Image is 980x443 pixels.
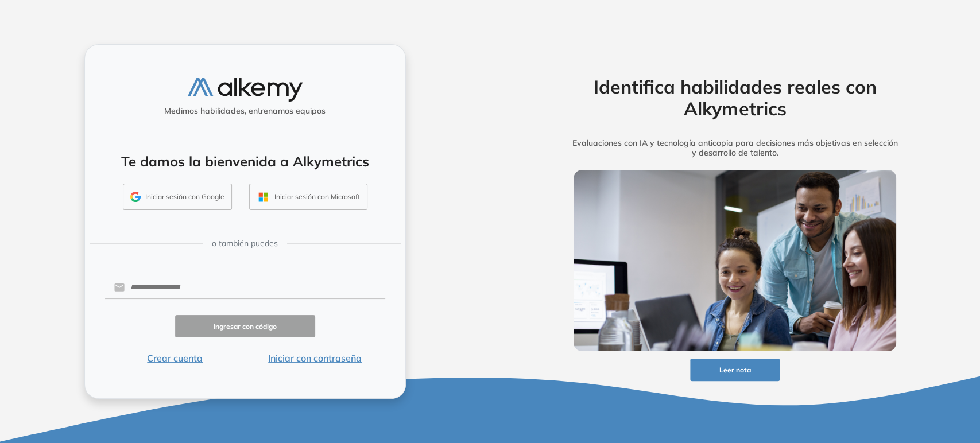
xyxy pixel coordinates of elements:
span: o también puedes [212,238,278,250]
h5: Evaluaciones con IA y tecnología anticopia para decisiones más objetivas en selección y desarroll... [556,138,914,158]
button: Ingresar con código [175,315,315,337]
img: OUTLOOK_ICON [257,191,270,204]
img: GMAIL_ICON [130,192,141,202]
h2: Identifica habilidades reales con Alkymetrics [556,76,914,120]
h4: Te damos la bienvenida a Alkymetrics [100,153,390,170]
button: Iniciar sesión con Google [123,184,232,210]
div: Widget de chat [773,310,980,443]
iframe: Chat Widget [773,310,980,443]
button: Iniciar sesión con Microsoft [249,184,367,210]
button: Iniciar con contraseña [245,351,385,365]
img: logo-alkemy [188,78,303,102]
h5: Medimos habilidades, entrenamos equipos [90,106,401,116]
button: Leer nota [690,359,780,381]
button: Crear cuenta [105,351,245,365]
img: img-more-info [574,170,896,351]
